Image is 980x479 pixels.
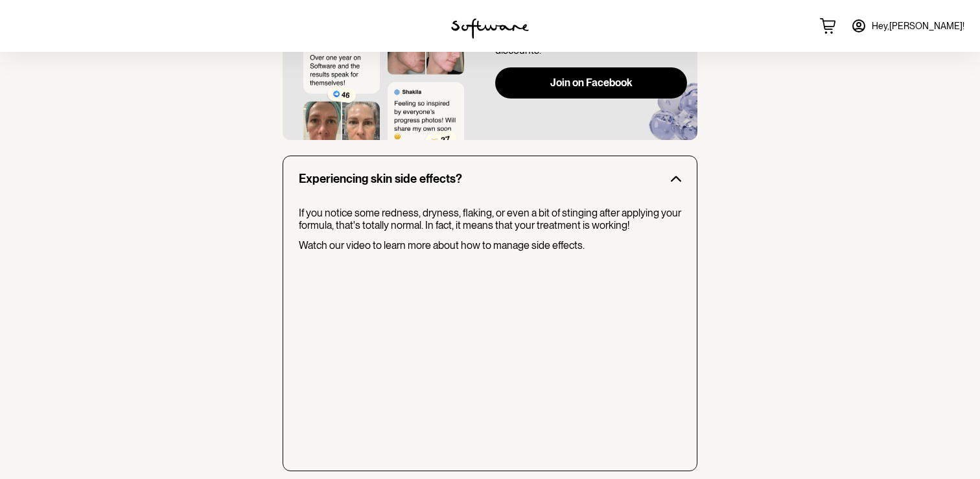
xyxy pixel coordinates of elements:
[299,270,681,455] iframe: Side effects video
[636,73,740,176] img: blue-blob-static.6fc92ad205deb0e481d5.png
[299,172,462,186] h3: Experiencing skin side effects?
[843,10,972,41] a: Hey,[PERSON_NAME]!
[299,207,681,231] p: If you notice some redness, dryness, flaking, or even a bit of stinging after applying your formu...
[451,18,529,39] img: software logo
[299,239,681,251] p: Watch our video to learn more about how to manage side effects.
[550,76,633,89] span: Join on Facebook
[495,67,687,99] button: Join on Facebook
[283,156,697,196] button: Experiencing skin side effects?
[872,21,964,32] span: Hey, [PERSON_NAME] !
